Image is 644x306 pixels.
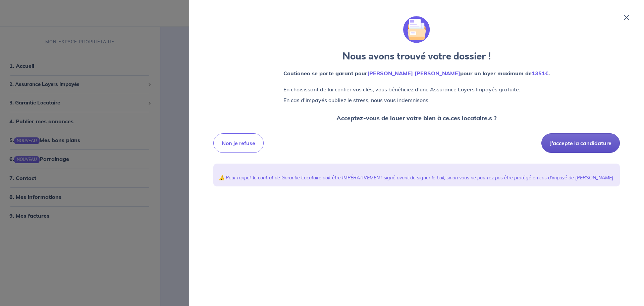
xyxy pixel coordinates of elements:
[213,133,264,153] button: Non je refuse
[283,84,550,105] p: En choisissant de lui confier vos clés, vous bénéficiez d’une Assurance Loyers Impayés gratuite. ...
[336,114,497,122] strong: Acceptez-vous de louer votre bien à ce.ces locataire.s ?
[532,70,548,77] em: 1351€
[342,50,491,63] strong: Nous avons trouvé votre dossier !
[219,174,614,181] p: ⚠️ Pour rappel, le contrat de Garantie Locataire doit être IMPÉRATIVEMENT signé avant de signer l...
[367,70,460,77] em: [PERSON_NAME] [PERSON_NAME]
[541,133,620,153] button: J’accepte la candidature
[283,70,550,77] strong: Cautioneo se porte garant pour pour un loyer maximum de .
[403,16,430,43] img: illu_folder.svg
